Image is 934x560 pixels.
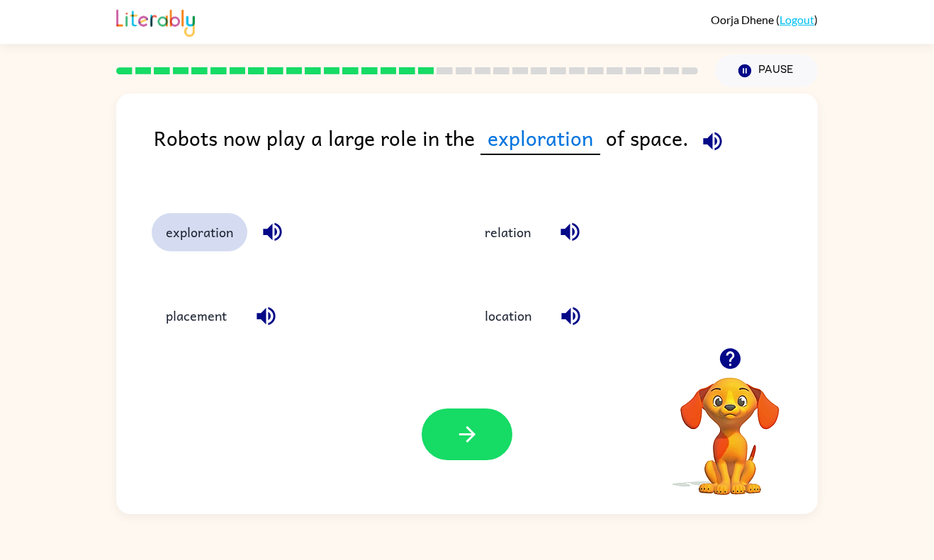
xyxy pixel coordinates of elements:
[471,297,546,335] button: location
[471,213,545,251] button: relation
[715,55,818,87] button: Pause
[480,122,600,155] span: exploration
[152,213,247,251] button: exploration
[116,6,195,37] img: Literably
[154,122,818,185] div: Robots now play a large role in the of space.
[780,13,814,26] a: Logout
[711,13,818,26] div: ( )
[659,355,801,497] video: Your browser must support playing .mp4 files to use Literably. Please try using another browser.
[711,13,776,26] span: Oorja Dhene
[152,297,241,335] button: placement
